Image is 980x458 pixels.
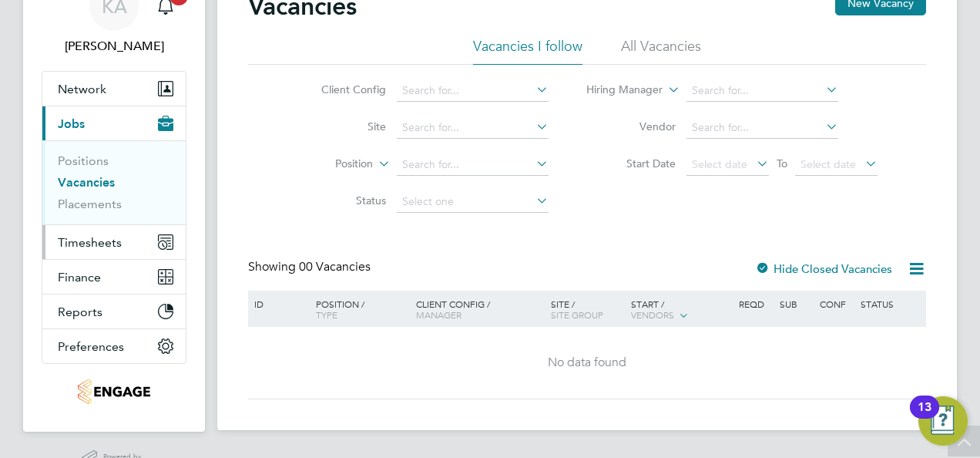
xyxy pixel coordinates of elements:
[250,291,304,317] div: ID
[42,140,186,224] div: Jobs
[42,106,186,140] button: Jobs
[416,308,461,321] span: Manager
[58,197,122,211] a: Placements
[772,153,792,173] span: To
[574,83,663,98] label: Hiring Manager
[58,82,106,96] span: Network
[631,308,674,321] span: Vendors
[284,157,373,172] label: Position
[397,117,549,139] input: Search for...
[58,305,102,319] span: Reports
[42,260,186,294] button: Finance
[42,72,186,106] button: Network
[42,295,186,328] button: Reports
[918,407,931,427] div: 13
[397,191,549,213] input: Select one
[686,117,838,139] input: Search for...
[58,153,109,168] a: Positions
[248,259,374,275] div: Showing
[686,80,838,102] input: Search for...
[627,291,735,329] div: Start /
[304,291,412,328] div: Position /
[297,83,386,96] label: Client Config
[58,339,124,354] span: Preferences
[587,120,676,133] label: Vendor
[297,194,386,207] label: Status
[587,157,676,170] label: Start Date
[58,235,122,250] span: Timesheets
[816,291,856,317] div: Conf
[918,396,968,446] button: Open Resource Center, 13 new notifications
[42,37,186,56] span: Kerry Asawla
[857,291,924,317] div: Status
[755,261,892,276] label: Hide Closed Vacancies
[800,157,856,171] span: Select date
[397,80,549,102] input: Search for...
[297,120,386,133] label: Site
[621,37,701,65] li: All Vacancies
[42,379,186,404] a: Go to home page
[58,116,85,131] span: Jobs
[397,154,549,176] input: Search for...
[551,308,603,321] span: Site Group
[316,308,337,321] span: Type
[58,175,115,190] a: Vacancies
[547,291,628,328] div: Site /
[58,270,101,285] span: Finance
[776,291,816,317] div: Sub
[412,291,547,328] div: Client Config /
[250,355,924,371] div: No data found
[692,157,747,171] span: Select date
[42,329,186,363] button: Preferences
[42,225,186,259] button: Timesheets
[78,379,149,404] img: thornbaker-logo-retina.png
[299,259,371,274] span: 00 Vacancies
[735,291,775,317] div: Reqd
[473,37,582,65] li: Vacancies I follow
